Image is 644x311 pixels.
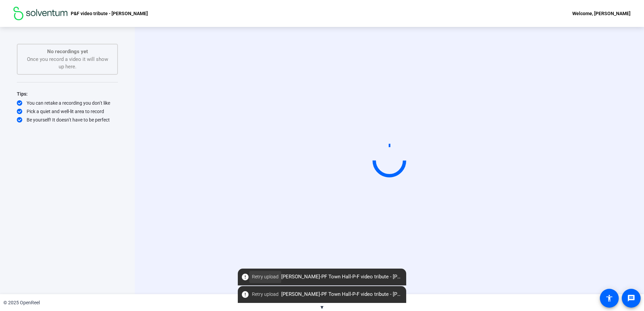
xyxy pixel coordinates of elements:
[238,288,406,301] span: [PERSON_NAME]-PF Town Hall-P-F video tribute - [PERSON_NAME]-1754920956092-webcam
[605,294,613,302] mat-icon: accessibility
[627,294,635,302] mat-icon: message
[252,273,279,280] span: Retry upload
[3,299,40,306] div: © 2025 OpenReel
[24,48,110,71] div: Once you record a video it will show up here.
[71,9,148,18] p: P&F video tribute - [PERSON_NAME]
[241,273,249,281] mat-icon: error
[17,90,118,98] div: Tips:
[17,108,118,115] div: Pick a quiet and well-lit area to record
[17,100,118,106] div: You can retake a recording you don’t like
[572,9,631,18] div: Welcome, [PERSON_NAME]
[252,291,279,298] span: Retry upload
[320,304,325,310] span: ▼
[238,271,406,283] span: [PERSON_NAME]-PF Town Hall-P-F video tribute - [PERSON_NAME]-1754921042109-webcam
[24,48,110,56] p: No recordings yet
[241,290,249,299] mat-icon: error
[13,7,67,20] img: OpenReel logo
[17,116,118,123] div: Be yourself! It doesn’t have to be perfect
